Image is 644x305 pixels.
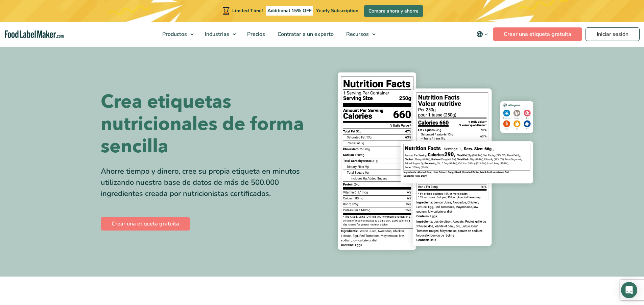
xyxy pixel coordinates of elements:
[156,22,197,47] a: Productos
[101,217,190,231] a: Crear una etiqueta gratuita
[364,5,423,17] a: Compre ahora y ahorre
[276,30,334,38] span: Contratar a un experto
[621,282,637,298] div: Open Intercom Messenger
[203,30,230,38] span: Industrias
[199,22,239,47] a: Industrias
[245,30,266,38] span: Precios
[241,22,270,47] a: Precios
[101,91,317,158] h1: Crea etiquetas nutricionales de forma sencilla
[160,30,188,38] span: Productos
[271,22,338,47] a: Contratar a un experto
[340,22,379,47] a: Recursos
[101,166,317,199] div: Ahorre tiempo y dinero, cree su propia etiqueta en minutos utilizando nuestra base de datos de má...
[266,6,313,16] span: Additional 15% OFF
[344,30,369,38] span: Recursos
[316,7,358,14] span: Yearly Subscription
[586,27,640,41] a: Iniciar sesión
[493,27,582,41] a: Crear una etiqueta gratuita
[232,7,263,14] span: Limited Time!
